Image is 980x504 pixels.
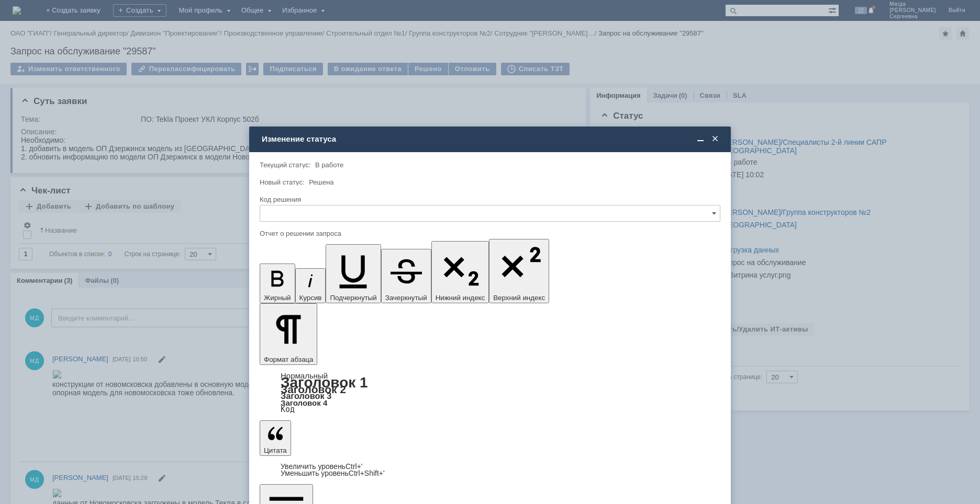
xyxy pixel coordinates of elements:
span: Зачеркнутый [385,294,427,302]
span: Ctrl+' [346,462,363,471]
label: Текущий статус: [260,161,310,169]
a: Нормальный [281,371,328,380]
span: Цитата [264,446,287,454]
span: Нижний индекс [436,294,485,302]
button: Формат абзаца [260,303,317,365]
span: Курсив [299,294,322,302]
div: Изменение статуса [262,134,720,144]
span: Верхний индекс [493,294,545,302]
button: Жирный [260,264,295,303]
a: Заголовок 2 [281,383,346,395]
label: Новый статус: [260,178,305,186]
button: Курсив [295,268,326,303]
div: Цитата [260,463,720,477]
a: Код [281,405,295,414]
button: Нижний индекс [431,241,489,303]
button: Верхний индекс [489,239,549,303]
button: Подчеркнутый [326,244,381,303]
span: Ctrl+Shift+' [349,469,385,477]
button: Зачеркнутый [381,249,431,303]
span: Решена [309,178,333,186]
a: Заголовок 1 [281,374,368,391]
span: Закрыть [710,134,720,144]
div: Код решения [260,196,718,203]
span: Жирный [264,294,291,302]
span: Свернуть (Ctrl + M) [695,134,706,144]
button: Цитата [260,420,291,456]
span: Формат абзаца [264,356,313,363]
a: Заголовок 4 [281,398,327,407]
div: Отчет о решении запроса [260,230,718,237]
a: Заголовок 3 [281,391,331,400]
a: Decrease [281,469,385,477]
span: Подчеркнутый [330,294,376,302]
span: В работе [315,161,343,169]
div: Формат абзаца [260,372,720,413]
a: Increase [281,462,363,471]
